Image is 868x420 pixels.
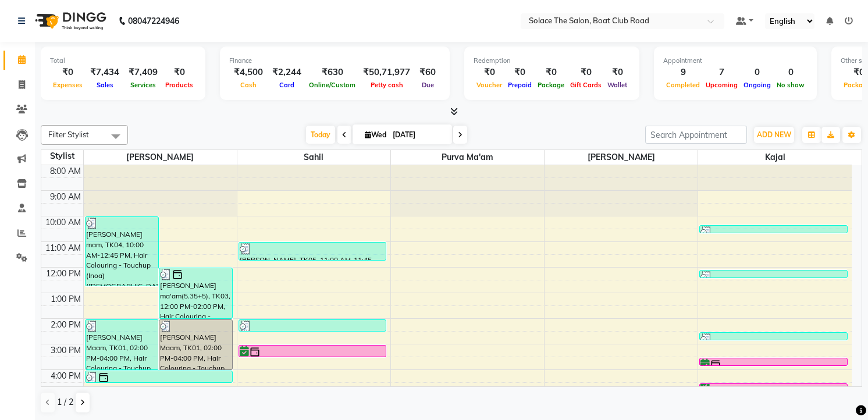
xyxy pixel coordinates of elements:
div: 12:00 PM [44,268,83,280]
span: Online/Custom [306,81,358,89]
img: logo [30,5,109,37]
input: Search Appointment [645,126,747,144]
span: Ongoing [741,81,774,89]
span: Purva Ma'am [391,150,544,165]
span: [PERSON_NAME] [84,150,237,165]
div: ₹60 [415,66,440,79]
div: [PERSON_NAME] ( 5.35 = 5 ), TK06, 10:20 AM-10:35 AM, Normal Nail Polish ( Hand) [700,226,847,233]
div: ₹0 [474,66,505,79]
button: ADD NEW [754,127,794,143]
span: Filter Stylist [48,130,89,139]
span: Wallet [604,81,630,89]
div: ₹2,244 [268,66,306,79]
div: Finance [229,56,440,66]
div: Walk In, TK08, 12:05 PM-12:20 PM, Threading - Eyebrows [700,270,847,277]
div: ₹0 [162,66,196,79]
div: ruksan maam, TK10, 04:00 PM-04:30 PM, Hair wash ([DEMOGRAPHIC_DATA]) [86,371,233,382]
div: ₹50,71,977 [358,66,415,79]
div: 8:00 AM [48,165,83,177]
div: 0 [741,66,774,79]
div: 7 [703,66,741,79]
div: ₹630 [306,66,358,79]
div: Total [50,56,196,66]
div: 9:00 AM [48,191,83,203]
div: [PERSON_NAME], TK09, 03:00 PM-03:30 PM, Hair wash ([DEMOGRAPHIC_DATA]) [239,346,386,357]
span: Services [127,81,159,89]
span: Products [162,81,196,89]
span: Gift Cards [567,81,604,89]
span: Expenses [50,81,86,89]
span: Cash [237,81,259,89]
div: [PERSON_NAME], TK05, 11:00 AM-11:45 AM, Hair Cut - Master ([DEMOGRAPHIC_DATA]) [239,243,386,260]
div: 4:00 PM [48,370,83,382]
div: 3:00 PM [48,344,83,357]
div: Redemption [474,56,630,66]
b: 08047224946 [128,5,179,37]
div: 11:00 AM [43,242,83,254]
span: Due [419,81,437,89]
div: ₹7,434 [86,66,124,79]
div: [PERSON_NAME], TK01, 02:00 PM-02:30 PM, Hair wash ([DEMOGRAPHIC_DATA]) [239,320,386,331]
span: sahil [237,150,390,165]
span: Prepaid [505,81,535,89]
div: [PERSON_NAME], TK09, 03:30 PM-03:45 PM, Threading - Eyebrows [700,358,847,365]
span: Card [276,81,297,89]
div: Appointment [663,56,807,66]
span: Petty cash [368,81,406,89]
span: Upcoming [703,81,741,89]
span: Sales [94,81,116,89]
input: 2025-09-03 [389,126,447,144]
span: No show [774,81,807,89]
div: Stylist [41,150,83,162]
div: 9 [663,66,703,79]
span: 1 / 2 [57,396,73,408]
div: [PERSON_NAME], TK11, 04:30 PM-05:00 PM, Under Arms Waxing ([GEOGRAPHIC_DATA]) [700,384,847,395]
div: 2:00 PM [48,319,83,331]
div: [PERSON_NAME] mam, TK04, 10:00 AM-12:45 PM, Hair Colouring - Touchup (Inoa) ([DEMOGRAPHIC_DATA]),... [86,217,158,286]
span: Voucher [474,81,505,89]
div: ₹0 [535,66,567,79]
span: [PERSON_NAME] [545,150,698,165]
div: 1:00 PM [48,293,83,305]
div: ₹0 [567,66,604,79]
div: [PERSON_NAME] Maam, TK01, 02:00 PM-04:00 PM, Hair Colouring - Touchup (Majirel) ([DEMOGRAPHIC_DATA]) [159,320,232,369]
span: Completed [663,81,703,89]
span: Wed [362,130,389,139]
div: ₹0 [505,66,535,79]
div: [PERSON_NAME] Maam, TK01, 02:30 PM-02:45 PM, Normal Nail Polish (Hand & Legs) [700,333,847,340]
div: ₹7,409 [124,66,162,79]
span: Kajal [698,150,852,165]
span: Today [306,126,335,144]
div: ₹0 [50,66,86,79]
div: 0 [774,66,807,79]
div: [PERSON_NAME] Maam, TK01, 02:00 PM-04:00 PM, Hair Colouring - Touchup (Inoa) ([DEMOGRAPHIC_DATA]) [86,320,158,369]
div: ₹4,500 [229,66,268,79]
div: 10:00 AM [43,216,83,229]
div: ₹0 [604,66,630,79]
span: Package [535,81,567,89]
span: ADD NEW [757,130,791,139]
div: [PERSON_NAME] ma'am(5.35+5), TK03, 12:00 PM-02:00 PM, Hair Colouring - Touchup (Majirel) ([DEMOGR... [159,268,232,318]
